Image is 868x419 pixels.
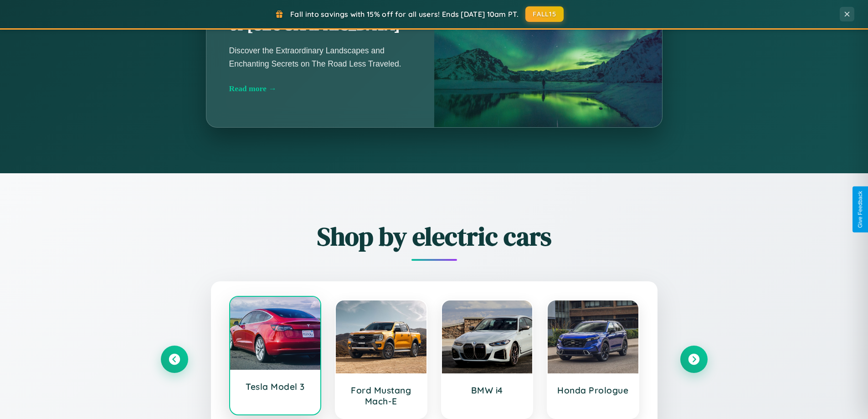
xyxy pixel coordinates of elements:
h3: Tesla Model 3 [239,381,312,392]
span: Fall into savings with 15% off for all users! Ends [DATE] 10am PT. [290,10,519,19]
p: Discover the Extraordinary Landscapes and Enchanting Secrets on The Road Less Traveled. [229,44,411,70]
h3: Honda Prologue [557,385,629,396]
h3: Ford Mustang Mach-E [345,385,417,407]
h2: Shop by electric cars [161,219,708,254]
div: Give Feedback [857,191,863,228]
div: Read more → [229,84,411,93]
h3: BMW i4 [451,385,524,396]
button: FALL15 [525,6,564,22]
